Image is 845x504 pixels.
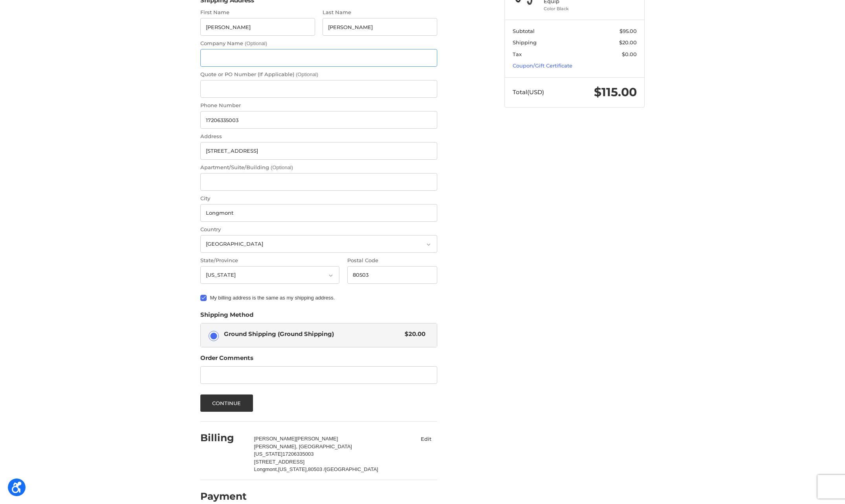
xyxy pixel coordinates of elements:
[200,195,437,203] label: City
[200,354,253,366] legend: Order Comments
[254,466,278,472] span: Longmont,
[622,51,637,57] span: $0.00
[254,459,305,465] span: [STREET_ADDRESS]
[619,39,637,46] span: $20.00
[200,310,253,323] legend: Shipping Method
[200,164,437,172] label: Apartment/Suite/Building
[254,436,296,442] span: [PERSON_NAME]
[414,433,437,444] button: Edit
[200,490,247,502] h2: Payment
[282,451,314,457] span: 17206335003
[200,257,339,265] label: State/Province
[544,5,604,12] li: Color Black
[200,9,315,16] label: First Name
[224,330,401,339] span: Ground Shipping (Ground Shipping)
[308,466,325,472] span: 80503 /
[594,85,637,99] span: $115.00
[200,40,437,47] label: Company Name
[200,102,437,110] label: Phone Number
[513,39,537,46] span: Shipping
[278,466,308,472] span: [US_STATE],
[245,40,267,46] small: (Optional)
[200,394,253,412] button: Continue
[347,257,438,265] label: Postal Code
[200,226,437,234] label: Country
[620,28,637,34] span: $95.00
[254,444,352,457] span: [PERSON_NAME], [GEOGRAPHIC_DATA][US_STATE]
[296,71,318,77] small: (Optional)
[200,133,437,141] label: Address
[271,164,293,170] small: (Optional)
[200,432,246,444] h2: Billing
[513,51,522,57] span: Tax
[401,330,425,339] span: $20.00
[513,88,544,96] span: Total (USD)
[200,295,437,301] label: My billing address is the same as my shipping address.
[296,436,338,442] span: [PERSON_NAME]
[513,28,535,34] span: Subtotal
[323,9,437,16] label: Last Name
[200,71,437,79] label: Quote or PO Number (If Applicable)
[513,62,572,69] a: Coupon/Gift Certificate
[325,466,378,472] span: [GEOGRAPHIC_DATA]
